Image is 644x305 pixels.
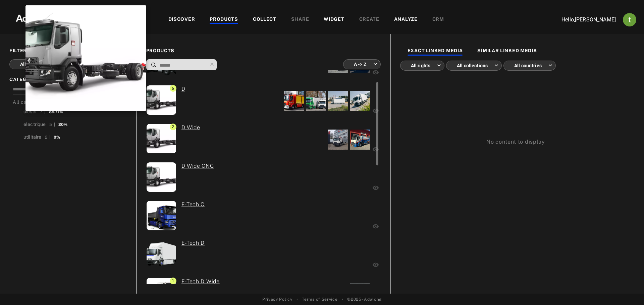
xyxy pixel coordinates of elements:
[549,16,616,24] p: Hello, [PERSON_NAME]
[406,57,441,74] div: All rights
[23,108,37,115] div: diesel
[181,162,214,170] a: (ada-renaulttrucksfrance-6) D Wide CNG:
[61,99,71,105] div: 50%
[181,85,185,93] a: (ada-renaulttrucksfrance-9) D:
[170,278,176,284] span: 1
[170,124,176,130] span: 2
[610,273,644,305] iframe: Chat Widget
[342,296,343,302] span: •
[181,124,200,132] a: (ada-renaulttrucksfrance-10) D Wide:
[291,16,309,24] div: SHARE
[181,201,205,209] a: (ada-renaulttrucksfrance-8) E-Tech C:
[349,55,377,73] div: A -> Z
[181,278,220,286] a: (ada-renaulttrucksfrance-7) E-Tech D Wide:
[400,88,631,146] div: No content to display
[509,57,552,74] div: All countries
[262,296,292,302] a: Privacy Policy
[302,296,337,302] a: Terms of Service
[9,47,127,54] span: FILTER PRODUCTS BY COUNTRY
[141,201,182,230] img: p041279.jpg
[394,16,418,24] div: ANALYZE
[49,122,55,128] div: 5 |
[253,16,276,24] div: COLLECT
[621,11,638,28] button: Account settings
[144,124,178,153] img: Renault%20trucks%20V1.jpg.webp
[9,76,127,83] span: CATEGORIES
[324,16,344,24] div: WIDGET
[347,296,382,302] span: © 2025 - Adalong
[297,296,298,302] span: •
[408,47,463,55] div: EXACT LINKED MEDIA
[170,85,176,92] span: 6
[50,99,58,105] div: 14 |
[359,16,379,24] div: CREATE
[146,47,381,54] span: PRODUCTS
[40,109,46,115] div: 7 |
[45,134,51,140] div: 2 |
[58,122,67,128] div: 20%
[23,134,42,141] div: utilitaire
[49,109,63,115] div: 85.71%
[168,16,195,24] div: DISCOVER
[181,239,205,247] a: (ada-renaulttrucksfrance-13) E-Tech D:
[54,134,60,140] div: 0%
[623,13,636,26] img: ACg8ocJj1Mp6hOb8A41jL1uwSMxz7God0ICt0FEFk954meAQ=s96-c
[139,239,183,269] img: d_4x2_trois-quarts_stickageb.png
[15,55,123,73] div: All countries
[13,99,71,106] div: All categories
[210,16,238,24] div: PRODUCTS
[477,47,537,55] div: SIMILAR LINKED MEDIA
[452,57,498,74] div: All collections
[4,8,63,28] img: 63233d7d88ed69de3c212112c67096b6.png
[432,16,444,24] div: CRM
[23,121,46,128] div: electrique
[144,85,178,115] img: Renault%20trucks%20V1_0.jpg.webp
[144,162,178,192] img: Renault%20trucks%20V1_0.jpg.webp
